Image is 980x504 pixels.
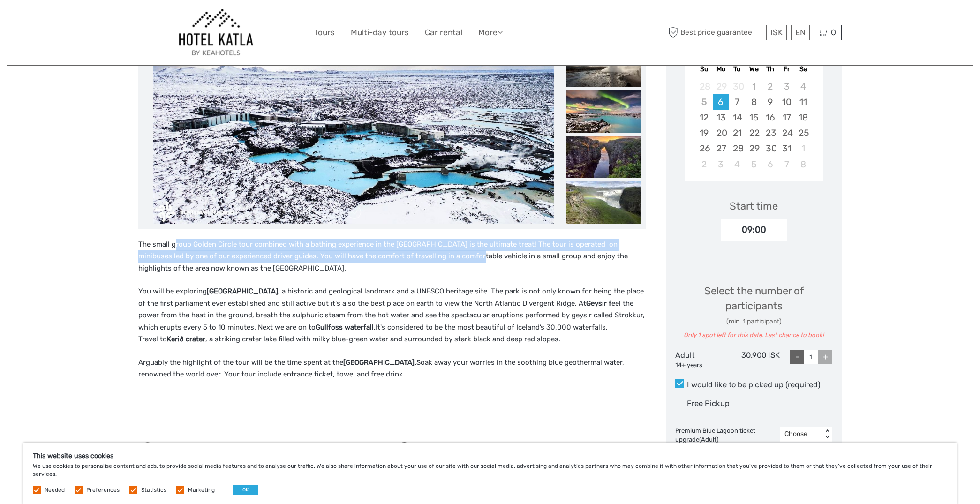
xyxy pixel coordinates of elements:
[696,63,712,75] div: Su
[823,429,831,439] div: < >
[343,358,416,367] strong: [GEOGRAPHIC_DATA].
[729,110,746,125] div: Choose Tuesday, October 14th, 2025
[829,28,837,37] span: 0
[795,79,811,94] div: Not available Saturday, October 4th, 2025
[675,361,728,370] div: 14+ years
[696,94,712,110] div: Not available Sunday, October 5th, 2025
[713,79,729,94] div: Not available Monday, September 29th, 2025
[687,399,730,408] span: Free Pickup
[566,90,641,133] img: 78f1bb707dad47c09db76e797c3c6590_slider_thumbnail.jpeg
[713,141,729,156] div: Choose Monday, October 27th, 2025
[746,79,762,94] div: Not available Wednesday, October 1st, 2025
[23,443,957,504] div: We use cookies to personalise content and ads, to provide social media features and to analyse ou...
[687,79,820,172] div: month 2025-10
[666,25,764,40] span: Best price guarantee
[425,26,462,39] a: Car rental
[795,63,811,75] div: Sa
[138,239,646,275] p: The small group Golden Circle tour combined with a bathing experience in the [GEOGRAPHIC_DATA] is...
[675,427,780,453] div: Premium Blue Lagoon ticket upgrade (Adult)
[138,357,646,381] p: Arguably the highlight of the tour will be the time spent at the Soak away your worries in the so...
[729,79,746,94] div: Not available Tuesday, September 30th, 2025
[351,26,409,39] a: Multi-day tours
[762,94,778,110] div: Choose Thursday, October 9th, 2025
[402,440,647,449] h5: Tags
[713,125,729,141] div: Choose Monday, October 20th, 2025
[696,110,712,125] div: Choose Sunday, October 12th, 2025
[762,141,778,156] div: Choose Thursday, October 30th, 2025
[770,28,783,37] span: ISK
[566,136,641,178] img: cab6d99a5bd74912b036808e1cb13ef3_slider_thumbnail.jpeg
[729,141,746,156] div: Choose Tuesday, October 28th, 2025
[790,350,804,364] div: -
[762,63,778,75] div: Th
[713,157,729,172] div: Choose Monday, November 3rd, 2025
[791,25,810,40] div: EN
[675,350,728,369] div: Adult
[729,125,746,141] div: Choose Tuesday, October 21st, 2025
[778,110,795,125] div: Choose Friday, October 17th, 2025
[713,94,729,110] div: Choose Monday, October 6th, 2025
[729,94,746,110] div: Choose Tuesday, October 7th, 2025
[696,79,712,94] div: Not available Sunday, September 28th, 2025
[696,157,712,172] div: Choose Sunday, November 2nd, 2025
[762,125,778,141] div: Choose Thursday, October 23rd, 2025
[795,141,811,156] div: Choose Saturday, November 1st, 2025
[45,486,65,494] label: Needed
[795,94,811,110] div: Choose Saturday, October 11th, 2025
[696,141,712,156] div: Choose Sunday, October 26th, 2025
[746,157,762,172] div: Choose Wednesday, November 5th, 2025
[818,350,832,364] div: +
[746,110,762,125] div: Choose Wednesday, October 15th, 2025
[713,63,729,75] div: Mo
[316,323,376,331] strong: Gullfoss waterfall.
[778,79,795,94] div: Not available Friday, October 3rd, 2025
[478,26,503,39] a: More
[207,287,278,295] strong: [GEOGRAPHIC_DATA]
[167,335,205,343] strong: Kerið crater
[138,286,646,346] p: You will be exploring , a historic and geological landmark and a UNESCO heritage site. The park i...
[746,141,762,156] div: Choose Wednesday, October 29th, 2025
[566,181,641,224] img: 76eb495e1aed4192a316e241461509b3_slider_thumbnail.jpeg
[778,63,795,75] div: Fr
[586,299,611,308] strong: Geysir f
[177,7,255,58] img: 462-d497edbe-725d-445a-8006-b08859142f12_logo_big.jpg
[795,157,811,172] div: Choose Saturday, November 8th, 2025
[86,486,120,494] label: Preferences
[675,379,832,391] label: I would like to be picked up (required)
[762,157,778,172] div: Choose Thursday, November 6th, 2025
[778,157,795,172] div: Choose Friday, November 7th, 2025
[746,125,762,141] div: Choose Wednesday, October 22nd, 2025
[795,110,811,125] div: Choose Saturday, October 18th, 2025
[784,429,818,439] div: Choose
[762,110,778,125] div: Choose Thursday, October 16th, 2025
[729,157,746,172] div: Choose Tuesday, November 4th, 2025
[713,110,729,125] div: Choose Monday, October 13th, 2025
[33,452,947,460] h5: This website uses cookies
[778,94,795,110] div: Choose Friday, October 10th, 2025
[746,63,762,75] div: We
[728,350,780,369] div: 30.900 ISK
[721,219,787,241] div: 09:00
[141,486,166,494] label: Statistics
[675,317,832,326] div: (min. 1 participant)
[566,45,641,87] img: 6e04dd7c0e4d4fc499d456a8b0d64eb9_slider_thumbnail.jpeg
[778,125,795,141] div: Choose Friday, October 24th, 2025
[675,284,832,340] div: Select the number of participants
[795,125,811,141] div: Choose Saturday, October 25th, 2025
[778,141,795,156] div: Choose Friday, October 31st, 2025
[762,79,778,94] div: Not available Thursday, October 2nd, 2025
[729,63,746,75] div: Tu
[730,199,778,213] div: Start time
[696,125,712,141] div: Choose Sunday, October 19th, 2025
[188,486,215,494] label: Marketing
[675,331,832,340] div: Only 1 spot left for this date. Last chance to book!
[233,485,258,495] button: OK
[314,26,335,39] a: Tours
[746,94,762,110] div: Choose Wednesday, October 8th, 2025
